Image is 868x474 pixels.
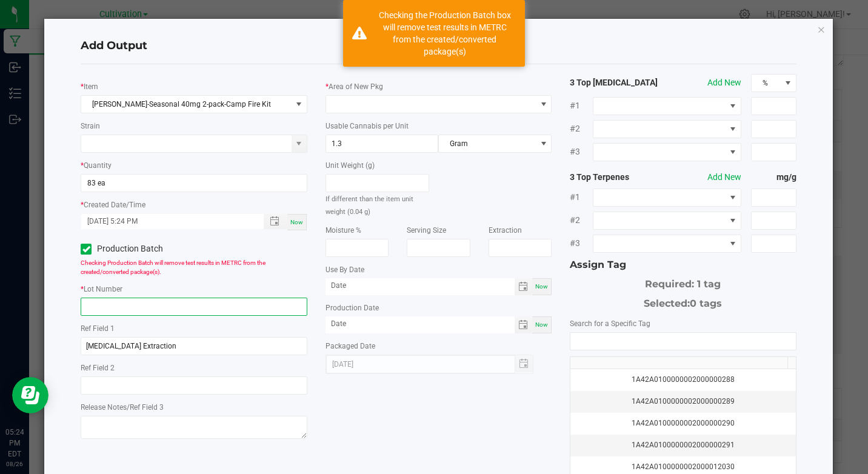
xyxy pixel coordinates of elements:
[515,316,532,333] span: Toggle calendar
[593,235,741,253] span: NO DATA FOUND
[84,199,145,210] label: Created Date/Time
[578,461,788,473] div: 1A42A0100000002000012030
[81,38,796,54] h4: Add Output
[81,121,100,132] label: Strain
[81,362,115,373] label: Ref Field 2
[81,214,250,229] input: Created Datetime
[329,81,383,92] label: Area of New Pkg
[264,214,287,229] span: Toggle popup
[570,237,592,250] span: #3
[81,323,115,334] label: Ref Field 1
[570,76,660,89] strong: 3 Top [MEDICAL_DATA]
[707,171,741,184] button: Add New
[12,377,48,413] iframe: Resource center
[326,302,379,313] label: Production Date
[570,171,660,184] strong: 3 Top Terpenes
[84,81,98,92] label: Item
[515,278,532,295] span: Toggle calendar
[326,316,515,332] input: Date
[326,121,409,132] label: Usable Cannabis per Unit
[578,418,788,429] div: 1A42A0100000002000000290
[290,219,303,225] span: Now
[326,278,515,293] input: Date
[707,76,741,89] button: Add New
[570,99,592,112] span: #1
[535,321,548,328] span: Now
[407,225,446,236] label: Serving Size
[326,264,364,275] label: Use By Date
[570,318,650,329] label: Search for a Specific Tag
[593,212,741,230] span: NO DATA FOUND
[81,259,265,275] span: Checking Production Batch will remove test results in METRC from the created/converted package(s).
[752,75,781,92] span: %
[578,374,788,386] div: 1A42A0100000002000000288
[81,402,164,413] label: Release Notes/Ref Field 3
[373,9,516,58] div: Checking the Production Batch box will remove test results in METRC from the created/converted pa...
[690,298,722,309] span: 0 tags
[489,225,522,236] label: Extraction
[570,191,592,204] span: #1
[81,96,291,113] span: [PERSON_NAME]-Seasonal 40mg 2-pack-Camp Fire Kit
[570,333,795,350] input: NO DATA FOUND
[578,439,788,451] div: 1A42A0100000002000000291
[326,225,361,236] label: Moisture %
[751,171,796,184] strong: mg/g
[570,272,796,292] div: Required: 1 tag
[570,122,592,135] span: #2
[84,160,112,171] label: Quantity
[570,145,592,158] span: #3
[570,292,796,311] div: Selected:
[439,135,536,152] span: Gram
[593,189,741,207] span: NO DATA FOUND
[570,258,796,272] div: Assign Tag
[570,214,592,227] span: #2
[326,341,375,352] label: Packaged Date
[84,284,122,295] label: Lot Number
[326,195,413,216] small: If different than the item unit weight (0.04 g)
[578,396,788,407] div: 1A42A0100000002000000289
[81,242,185,255] label: Production Batch
[326,160,375,171] label: Unit Weight (g)
[535,283,548,290] span: Now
